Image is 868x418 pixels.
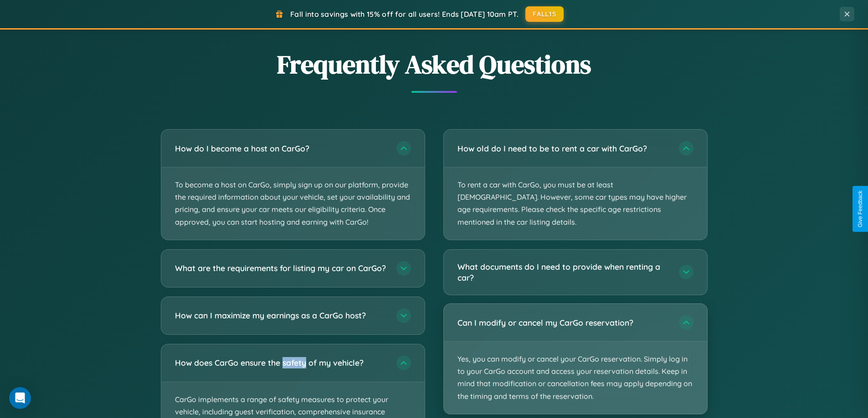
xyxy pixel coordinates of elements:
div: Open Intercom Messenger [9,387,31,409]
button: FALL15 [525,6,564,22]
h3: How do I become a host on CarGo? [175,143,387,154]
h3: How does CarGo ensure the safety of my vehicle? [175,357,387,368]
h3: How can I maximize my earnings as a CarGo host? [175,310,387,321]
h3: What are the requirements for listing my car on CarGo? [175,262,387,274]
p: Yes, you can modify or cancel your CarGo reservation. Simply log in to your CarGo account and acc... [444,342,707,414]
div: Give Feedback [857,191,863,227]
h3: Can I modify or cancel my CarGo reservation? [457,317,670,328]
h2: Frequently Asked Questions [161,47,708,82]
p: To rent a car with CarGo, you must be at least [DEMOGRAPHIC_DATA]. However, some car types may ha... [444,167,707,240]
p: To become a host on CarGo, simply sign up on our platform, provide the required information about... [161,167,425,240]
span: Fall into savings with 15% off for all users! Ends [DATE] 10am PT. [290,10,519,19]
h3: What documents do I need to provide when renting a car? [457,261,670,283]
h3: How old do I need to be to rent a car with CarGo? [457,143,670,154]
